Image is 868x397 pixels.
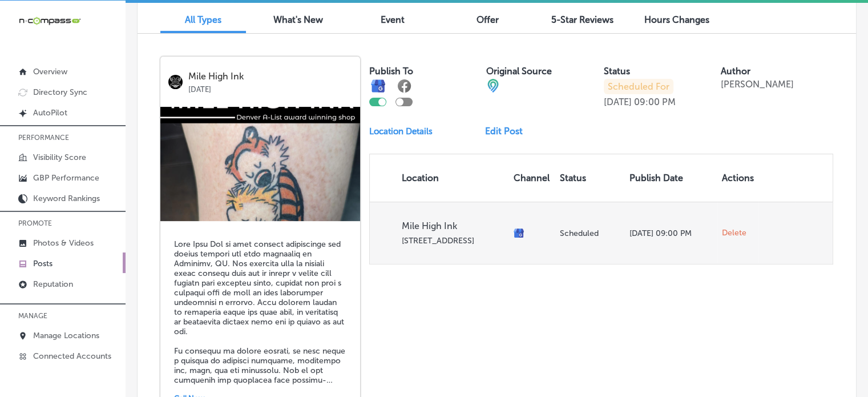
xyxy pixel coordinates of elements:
label: Author [721,66,750,77]
p: 09:00 PM [634,97,676,107]
p: Scheduled [560,228,620,238]
th: Status [555,154,625,202]
span: What's New [273,14,323,25]
span: Hours Changes [644,14,709,25]
p: [PERSON_NAME] [721,79,794,90]
p: Mile High Ink [402,220,504,231]
p: Directory Sync [33,87,87,97]
p: [DATE] 09:00 PM [629,228,713,238]
p: Scheduled For [604,79,673,94]
p: Mile High Ink [188,71,352,82]
img: logo [168,75,183,89]
p: Photos & Videos [33,238,94,248]
span: All Types [185,14,221,25]
img: b8a4d6e3-9d85-45bb-a5a7-801e8998bdba2025-09-02_22-08-53.png [160,107,360,221]
th: Channel [509,154,555,202]
img: 660ab0bf-5cc7-4cb8-ba1c-48b5ae0f18e60NCTV_CLogo_TV_Black_-500x88.png [18,15,81,26]
p: Connected Accounts [33,351,111,361]
h5: Lore Ipsu Dol si amet consect adipiscinge sed doeius tempori utl etdo magnaaliq en Adminimv, QU. ... [174,239,346,385]
p: Overview [33,67,67,77]
p: Location Details [369,126,433,137]
p: Manage Locations [33,331,99,340]
span: Offer [477,14,499,25]
a: Edit Post [485,126,532,137]
span: Event [381,14,405,25]
p: Reputation [33,279,73,289]
label: Publish To [369,66,413,77]
p: Keyword Rankings [33,194,100,203]
p: AutoPilot [33,108,67,118]
p: GBP Performance [33,173,99,183]
span: Delete [722,228,746,238]
p: Posts [33,259,53,268]
label: Status [604,66,630,77]
p: [DATE] [604,97,632,107]
label: Original Source [486,66,552,77]
p: Visibility Score [33,153,86,162]
th: Actions [717,154,758,202]
th: Publish Date [625,154,717,202]
span: 5-Star Reviews [551,14,613,25]
img: cba84b02adce74ede1fb4a8549a95eca.png [486,79,500,93]
p: [DATE] [188,82,352,94]
p: [STREET_ADDRESS] [402,236,504,246]
th: Location [370,154,509,202]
